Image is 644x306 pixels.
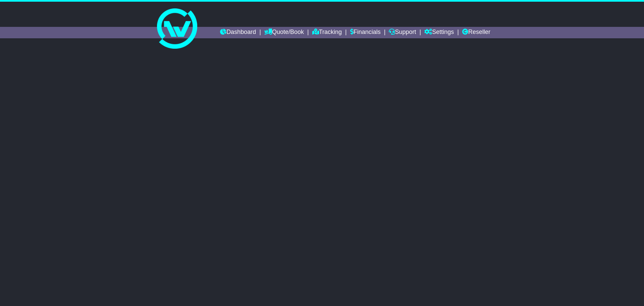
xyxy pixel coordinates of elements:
[462,27,490,38] a: Reseller
[424,27,454,38] a: Settings
[220,27,256,38] a: Dashboard
[264,27,304,38] a: Quote/Book
[389,27,416,38] a: Support
[312,27,342,38] a: Tracking
[350,27,381,38] a: Financials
